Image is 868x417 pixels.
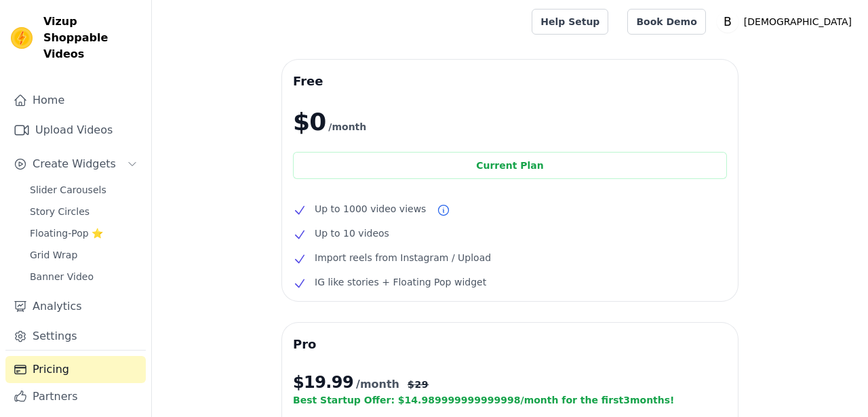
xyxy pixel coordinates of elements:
span: /month [328,119,366,135]
span: Import reels from Instagram / Upload [315,250,491,266]
span: /month [356,376,399,393]
a: Analytics [5,293,146,320]
p: Best Startup Offer: $ 14.989999999999998 /month for the first 3 months! [293,393,727,407]
a: Help Setup [532,9,608,35]
span: Vizup Shoppable Videos [43,14,140,62]
a: Partners [5,383,146,410]
span: $ 29 [408,378,429,391]
span: $ 19.99 [293,372,353,393]
span: $0 [293,108,325,136]
text: B [724,15,732,28]
button: Create Widgets [5,151,146,178]
span: Slider Carousels [30,183,106,197]
a: Grid Wrap [22,245,146,264]
span: Up to 1000 video views [315,201,426,217]
span: Banner Video [30,270,94,283]
span: Grid Wrap [30,248,77,262]
a: Home [5,87,146,114]
span: Story Circles [30,205,90,218]
p: [DEMOGRAPHIC_DATA] [738,9,857,34]
a: Story Circles [22,202,146,221]
a: Slider Carousels [22,180,146,199]
a: Settings [5,323,146,350]
span: Floating-Pop ⭐ [30,226,103,240]
span: IG like stories + Floating Pop widget [315,274,486,290]
a: Banner Video [22,267,146,286]
h3: Pro [293,334,727,355]
div: Current Plan [293,152,727,179]
a: Book Demo [627,9,705,35]
button: B [DEMOGRAPHIC_DATA] [717,9,857,34]
h3: Free [293,71,727,92]
a: Pricing [5,356,146,383]
img: Vizup [11,27,33,49]
span: Up to 10 videos [315,225,389,241]
a: Floating-Pop ⭐ [22,224,146,243]
a: Upload Videos [5,117,146,144]
span: Create Widgets [33,156,116,172]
